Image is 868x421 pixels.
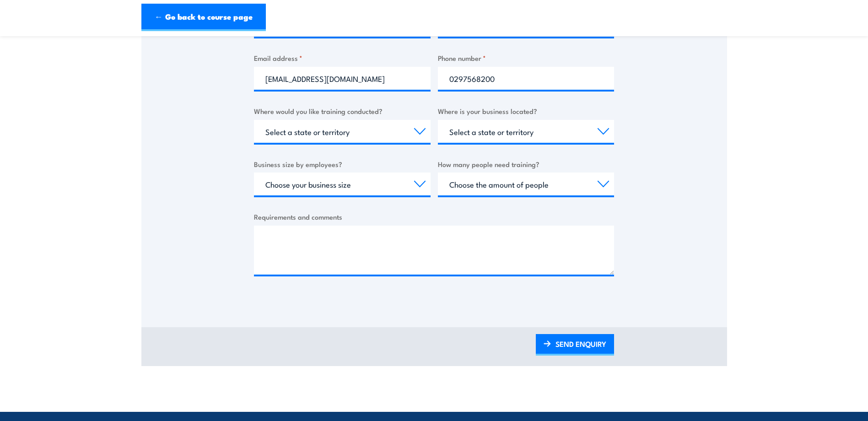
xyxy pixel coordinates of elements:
[141,4,266,31] a: ← Go back to course page
[254,159,431,169] label: Business size by employees?
[254,53,431,63] label: Email address
[438,159,615,169] label: How many people need training?
[254,211,614,222] label: Requirements and comments
[536,334,614,356] a: SEND ENQUIRY
[254,106,431,116] label: Where would you like training conducted?
[438,106,615,116] label: Where is your business located?
[438,53,615,63] label: Phone number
